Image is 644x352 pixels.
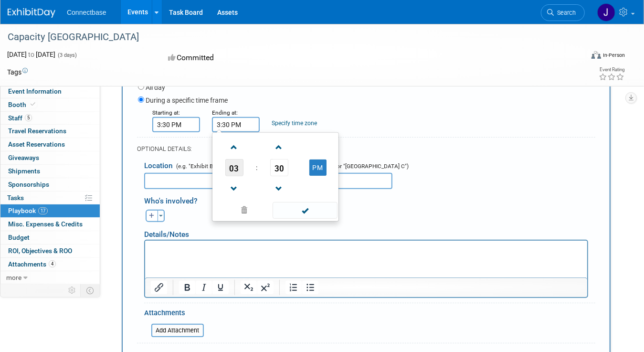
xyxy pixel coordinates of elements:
a: Increment Minute [270,135,288,159]
small: Starting at: [152,109,180,116]
span: Attachments [8,260,56,268]
a: Sponsorships [0,178,100,191]
button: Bold [179,281,195,294]
a: Increment Hour [225,135,243,159]
span: Giveaways [8,154,39,161]
a: Giveaways [0,151,100,164]
span: Staff [8,114,32,122]
button: Insert/edit link [151,281,167,294]
input: Start Time [152,117,200,132]
span: Pick Minute [270,159,288,176]
button: Numbered list [285,281,302,294]
a: Clear selection [214,204,274,217]
a: more [0,271,100,284]
span: Tasks [7,194,24,202]
span: Shipments [8,167,40,175]
span: ROI, Objectives & ROO [8,247,72,255]
span: Location [144,161,173,170]
a: Asset Reservations [0,138,100,151]
a: Staff5 [0,112,100,125]
a: Attachments4 [0,258,100,271]
small: Ending at: [212,109,238,116]
span: (3 days) [57,52,77,58]
a: Search [541,4,585,21]
button: PM [309,160,327,176]
div: Attachments [144,308,204,320]
a: Event Information [0,85,100,98]
span: Asset Reservations [8,140,65,148]
td: Toggle Event Tabs [81,284,100,297]
td: Tags [7,67,28,77]
button: Superscript [257,281,274,294]
span: [DATE] [DATE] [7,51,55,58]
a: Tasks [0,192,100,204]
img: John Giblin [597,3,615,21]
div: Capacity [GEOGRAPHIC_DATA] [4,29,572,46]
a: Travel Reservations [0,125,100,138]
button: Subscript [241,281,257,294]
span: Booth [8,101,37,108]
div: Committed [165,50,361,66]
td: Personalize Event Tab Strip [64,284,81,297]
div: Who's involved? [144,192,595,207]
input: End Time [212,117,260,132]
span: Event Information [8,87,62,95]
a: Shipments [0,165,100,178]
span: Budget [8,234,30,241]
a: Specify time zone [272,120,317,127]
a: Decrement Hour [225,176,243,201]
label: During a specific time frame [146,96,228,105]
a: Booth [0,98,100,111]
a: Playbook17 [0,204,100,217]
span: Travel Reservations [8,127,66,135]
span: 17 [38,207,48,214]
span: Connectbase [67,9,106,16]
a: Decrement Minute [270,176,288,201]
span: (e.g. "Exhibit Booth" or "Meeting Room 123A" or "Exhibit Hall B" or "[GEOGRAPHIC_DATA] C") [174,163,409,170]
div: In-Person [602,52,625,59]
span: Playbook [8,207,48,214]
span: to [27,51,36,58]
span: 5 [25,114,32,121]
button: Italic [196,281,212,294]
img: Format-Inperson.png [591,51,601,59]
img: ExhibitDay [8,8,55,18]
div: Event Rating [599,67,624,72]
span: Sponsorships [8,181,49,188]
td: : [254,159,259,176]
span: more [6,274,21,281]
label: All day [146,83,165,92]
div: OPTIONAL DETAILS: [137,145,595,153]
a: ROI, Objectives & ROO [0,245,100,257]
button: Bullet list [302,281,318,294]
div: Details/Notes [144,222,588,240]
span: 4 [49,260,56,267]
span: Misc. Expenses & Credits [8,220,83,228]
div: Event Format [534,50,625,64]
iframe: Rich Text Area [145,241,587,277]
a: Done [272,204,338,218]
button: Underline [212,281,229,294]
i: Booth reservation complete [31,102,35,107]
span: Search [554,9,576,16]
a: Budget [0,231,100,244]
a: Misc. Expenses & Credits [0,218,100,231]
span: Pick Hour [225,159,243,176]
